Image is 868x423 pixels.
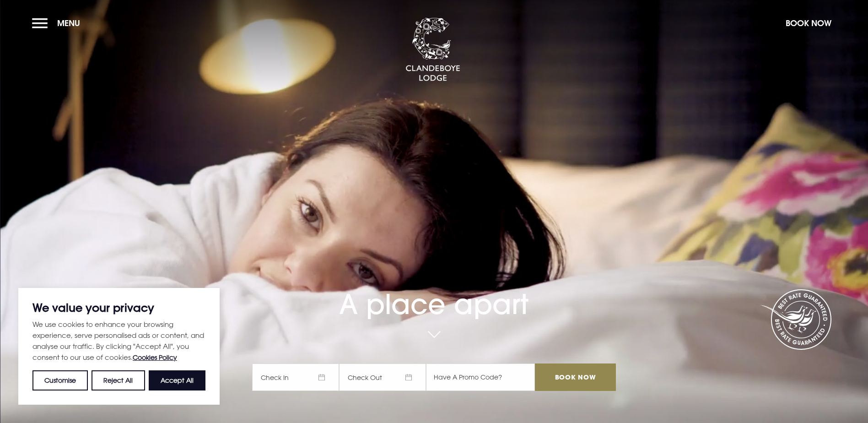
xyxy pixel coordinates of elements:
span: Check Out [339,363,426,391]
button: Customise [32,370,88,390]
input: Have A Promo Code? [426,363,535,391]
a: Cookies Policy [133,353,177,361]
span: Check In [252,363,339,391]
span: Menu [57,18,80,28]
button: Menu [32,13,85,33]
input: Book Now [535,363,615,391]
button: Book Now [781,13,836,33]
div: We value your privacy [18,288,220,405]
p: We use cookies to enhance your browsing experience, serve personalised ads or content, and analys... [32,319,205,363]
button: Reject All [92,370,145,390]
img: Clandeboye Lodge [405,18,460,82]
p: We value your privacy [32,302,205,313]
h1: A place apart [252,262,615,320]
button: Accept All [149,370,205,390]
